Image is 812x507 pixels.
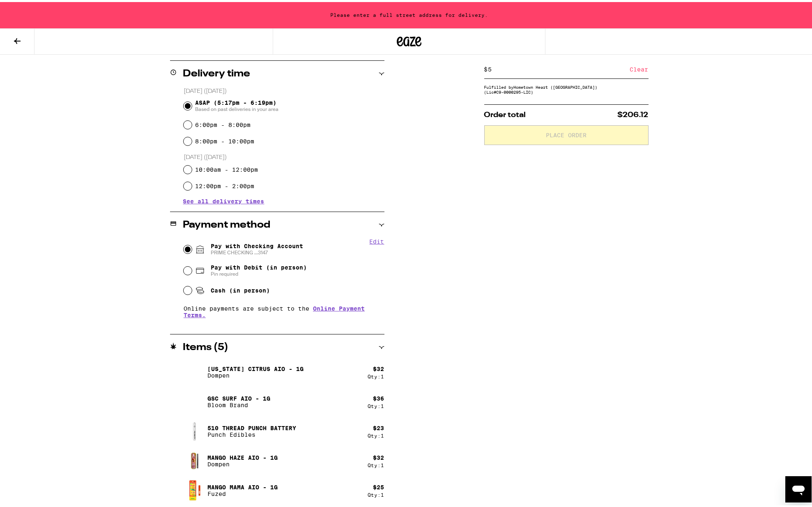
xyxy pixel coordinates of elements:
[546,130,587,136] span: Place Order
[208,482,278,489] p: Mango Mama AIO - 1g
[208,459,278,466] p: Dompen
[368,401,384,407] div: Qty: 1
[211,269,307,275] span: Pin required
[373,452,384,459] div: $ 32
[183,218,271,228] h2: Payment method
[195,97,278,111] span: ASAP (5:17pm - 6:19pm)
[208,393,271,400] p: GSC Surf AIO - 1g
[368,372,384,377] div: Qty: 1
[195,181,254,187] label: 12:00pm - 2:00pm
[208,400,271,406] p: Bloom Brand
[211,285,270,292] span: Cash (in person)
[208,370,304,377] p: Dompen
[370,236,384,243] button: Edit
[368,490,384,495] div: Qty: 1
[183,341,229,350] h2: Items ( 5 )
[618,109,649,117] span: $206.12
[630,58,649,76] div: Clear
[211,262,307,269] span: Pay with Debit (in person)
[785,474,812,500] iframe: Button to launch messaging window
[211,241,303,254] span: Pay with Checking Account
[183,388,206,411] img: GSC Surf AIO - 1g
[184,303,384,316] p: Online payments are subject to the
[183,359,206,382] img: California Citrus AIO - 1g
[368,461,384,466] div: Qty: 1
[184,303,365,316] a: Online Payment Terms.
[183,418,206,441] img: 510 Thread Punch Battery
[373,423,384,429] div: $ 23
[183,447,206,470] img: Mango Haze AIO - 1g
[195,164,258,171] label: 10:00am - 12:00pm
[183,196,265,202] button: See all delivery times
[208,364,304,370] p: [US_STATE] Citrus AIO - 1g
[208,489,278,495] p: Fuzed
[184,85,384,93] p: [DATE] ([DATE])
[484,109,526,117] span: Order total
[195,120,251,126] label: 6:00pm - 8:00pm
[484,58,488,76] div: $
[195,104,278,111] span: Based on past deliveries in your area
[208,452,278,459] p: Mango Haze AIO - 1g
[208,429,297,436] p: Punch Edibles
[368,431,384,436] div: Qty: 1
[484,123,649,143] button: Place Order
[208,423,297,429] p: 510 Thread Punch Battery
[211,247,303,254] span: PRIME CHECKING ...3147
[195,136,254,143] label: 8:00pm - 10:00pm
[183,477,206,500] img: Mango Mama AIO - 1g
[373,393,384,400] div: $ 36
[373,482,384,489] div: $ 25
[184,152,384,159] p: [DATE] ([DATE])
[373,364,384,370] div: $ 32
[484,83,649,92] div: Fulfilled by Hometown Heart ([GEOGRAPHIC_DATA]) (Lic# C9-0000295-LIC )
[183,67,251,77] h2: Delivery time
[488,64,630,71] input: 0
